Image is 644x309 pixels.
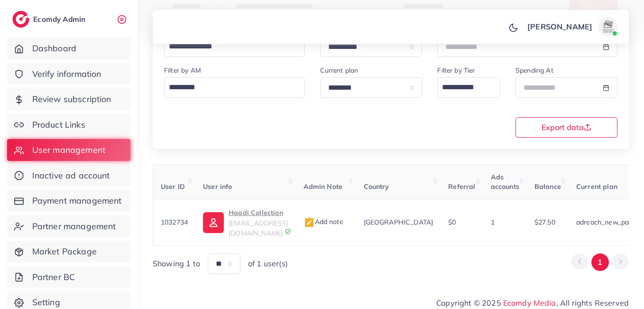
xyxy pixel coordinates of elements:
span: Admin Note [304,182,343,191]
span: Add note [304,217,343,226]
label: Spending At [515,66,553,75]
span: User management [32,144,105,156]
img: ic-user-info.36bf1079.svg [203,212,224,233]
span: Export data [542,123,591,131]
span: Review subscription [32,93,111,105]
span: Dashboard [32,42,76,55]
span: Showing 1 to [153,258,200,269]
span: Inactive ad account [32,169,110,182]
span: [EMAIL_ADDRESS][DOMAIN_NAME] [229,219,288,237]
span: Country [364,182,389,191]
span: User info [203,182,232,191]
a: Product Links [7,114,130,136]
span: , All rights Reserved [556,297,629,309]
span: Ads accounts [491,173,519,191]
a: Haadi Collection[EMAIL_ADDRESS][DOMAIN_NAME] [203,207,288,238]
a: logoEcomdy Admin [12,11,88,28]
span: 1 [491,218,495,226]
div: Search for option [164,77,305,98]
button: Go to page 1 [591,253,609,271]
span: Market Package [32,245,97,258]
img: admin_note.cdd0b510.svg [304,217,315,228]
span: Balance [534,182,561,191]
span: Partner management [32,220,116,233]
input: Search for option [166,79,293,95]
button: Export data [515,117,617,138]
span: $27.50 [534,218,555,226]
a: Verify information [7,63,130,85]
span: Product Links [32,119,85,131]
h2: Ecomdy Admin [33,15,88,24]
span: [GEOGRAPHIC_DATA] [364,218,433,226]
span: Copyright © 2025 [436,297,629,309]
a: Market Package [7,241,130,262]
a: Payment management [7,190,130,212]
span: Payment management [32,195,122,207]
a: User management [7,139,130,161]
span: Current plan [576,182,617,191]
span: User ID [161,182,185,191]
label: Current plan [320,66,358,75]
a: Partner BC [7,266,130,288]
img: logo [12,11,29,28]
ul: Pagination [571,253,629,271]
a: Partner management [7,215,130,237]
span: Setting [32,296,60,309]
p: [PERSON_NAME] [527,21,592,32]
a: Ecomdy Media [503,298,556,308]
a: Inactive ad account [7,165,130,187]
span: Partner BC [32,271,75,283]
label: Filter by Tier [437,66,475,75]
img: avatar [598,17,617,36]
a: [PERSON_NAME]avatar [522,17,621,36]
input: Search for option [439,79,488,95]
span: Referral [448,182,475,191]
span: 1032734 [161,218,188,226]
span: $0 [448,218,456,226]
p: Haadi Collection [229,207,288,218]
div: Search for option [437,77,500,98]
span: of 1 user(s) [248,258,288,269]
a: Dashboard [7,37,130,59]
span: Verify information [32,68,101,80]
a: Review subscription [7,88,130,110]
img: 9CAL8B2pu8EFxCJHYAAAAldEVYdGRhdGU6Y3JlYXRlADIwMjItMTItMDlUMDQ6NTg6MzkrMDA6MDBXSlgLAAAAJXRFWHRkYXR... [285,228,291,235]
label: Filter by AM [164,66,201,75]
